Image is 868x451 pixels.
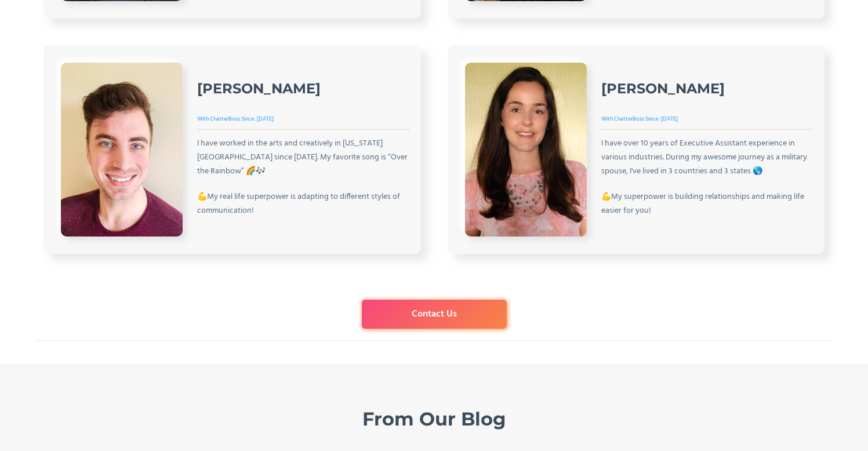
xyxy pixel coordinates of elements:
div: [DATE] [661,112,680,126]
div: With ChatterBoss Since: [197,112,257,126]
div: Latest Posts [392,387,476,397]
iframe: Drift Widget Chat Controller [810,393,854,437]
a: [PERSON_NAME]With ChatterBoss Since:[DATE]I have worked in the arts and creatively in [US_STATE][... [43,45,421,254]
div: 💪My real life superpower is adapting to different styles of communication! [197,190,409,218]
a: Contact Us [362,300,507,329]
div: With ChatterBoss Since: [601,112,661,126]
div: I have worked in the arts and creatively in [US_STATE][GEOGRAPHIC_DATA] since [DATE]. My favorite... [197,137,409,179]
h3: [PERSON_NAME] [601,80,725,97]
div: I have over 10 years of Executive Assistant experience in various industries. During my awesome j... [601,137,813,179]
h2: From Our Blog [362,408,506,430]
div: [DATE] [257,112,275,126]
a: [PERSON_NAME]With ChatterBoss Since:[DATE]I have over 10 years of Executive Assistant experience ... [448,45,825,254]
h3: [PERSON_NAME] [197,80,321,97]
div: 💪My superpower is building relationships and making life easier for you! [601,190,813,218]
